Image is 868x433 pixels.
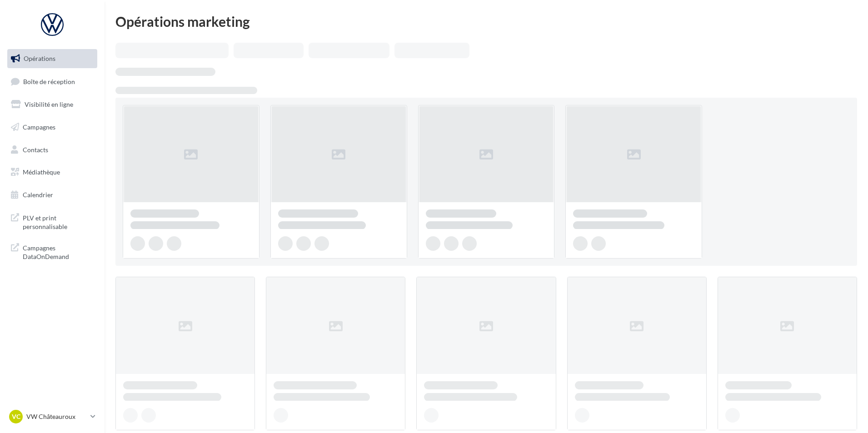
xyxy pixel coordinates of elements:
a: Calendrier [5,185,99,204]
span: Contacts [23,145,48,153]
span: Campagnes [23,123,55,131]
a: Opérations [5,49,99,68]
span: Visibilité en ligne [25,100,73,108]
a: Médiathèque [5,163,99,182]
div: Opérations marketing [115,15,857,28]
a: Contacts [5,140,99,159]
span: PLV et print personnalisable [23,212,94,231]
p: VW Châteauroux [26,412,87,421]
span: Opérations [24,55,55,62]
a: VC VW Châteauroux [7,408,97,425]
a: Campagnes DataOnDemand [5,238,99,265]
span: Boîte de réception [23,77,75,85]
span: Calendrier [23,191,53,199]
a: Visibilité en ligne [5,95,99,114]
a: Boîte de réception [5,72,99,91]
a: PLV et print personnalisable [5,208,99,235]
span: Campagnes DataOnDemand [23,242,94,261]
a: Campagnes [5,118,99,137]
span: Médiathèque [23,168,60,176]
span: VC [12,412,20,421]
